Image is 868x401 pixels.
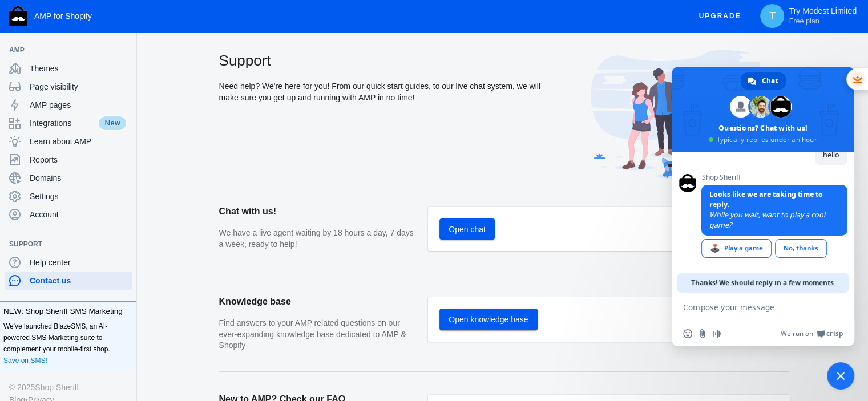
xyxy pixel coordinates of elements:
[5,187,132,205] a: Settings
[3,355,47,366] a: Save on SMS!
[30,191,127,202] span: Settings
[116,48,134,52] button: Add a sales channel
[710,244,720,253] span: 🕹️
[5,132,132,151] a: Learn about AMP
[219,228,417,250] p: We have a live agent waiting by 18 hours a day, 7 days a week, ready to help!
[820,355,854,390] div: Close chat
[9,238,116,250] span: Support
[30,118,98,129] span: Integrations
[30,209,127,220] span: Account
[35,381,79,394] a: Shop Sheriff
[699,6,741,26] span: Upgrade
[9,44,116,56] span: AMP
[5,272,132,290] a: Contact us
[5,96,132,114] a: AMP pages
[30,99,127,111] span: AMP pages
[5,151,132,169] a: Reports
[823,150,839,160] span: hello
[762,72,778,90] span: Chat
[741,72,786,90] div: Chat
[709,210,825,230] span: While you wait, want to play a cool game?
[9,6,27,26] img: Shop Sheriff Logo
[30,136,127,147] span: Learn about AMP
[689,6,750,27] button: Upgrade
[789,6,857,26] p: Try Modest Limited
[5,114,132,132] a: IntegrationsNew
[701,173,847,181] span: Shop Sheriff
[789,17,819,26] span: Free plan
[30,257,127,268] span: Help center
[5,205,132,224] a: Account
[766,10,778,22] span: T
[116,242,134,246] button: Add a sales channel
[30,172,127,184] span: Domains
[219,50,562,190] div: Need help? We're here for you! From our quick start guides, to our live chat system, we will make...
[683,329,692,338] span: Insert an emoji
[34,11,92,21] span: AMP for Shopify
[219,318,417,351] p: Find answers to your AMP related questions on our ever-expanding knowledge base dedicated to AMP ...
[9,381,127,394] div: © 2025
[219,207,417,228] h2: Chat with us!
[698,329,707,338] span: Send a file
[775,239,827,258] div: No, thanks
[30,63,127,74] span: Themes
[5,169,132,187] a: Domains
[691,273,835,293] span: Thanks! We should reply in a few moments.
[30,154,127,165] span: Reports
[219,50,562,71] h2: Support
[30,81,127,92] span: Page visibility
[5,59,132,78] a: Themes
[439,218,495,240] button: Open chat
[219,297,417,318] h2: Knowledge base
[701,239,772,258] div: Play a game
[683,302,818,313] textarea: Compose your message...
[98,115,127,131] span: New
[30,275,127,286] span: Contact us
[449,225,486,234] span: Open chat
[781,329,843,338] a: We run onCrisp
[826,329,843,338] span: Crisp
[449,315,528,325] span: Open knowledge base
[709,189,823,209] span: Looks like we are taking time to reply.
[781,329,813,338] span: We run on
[5,78,132,96] a: Page visibility
[713,329,722,338] span: Audio message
